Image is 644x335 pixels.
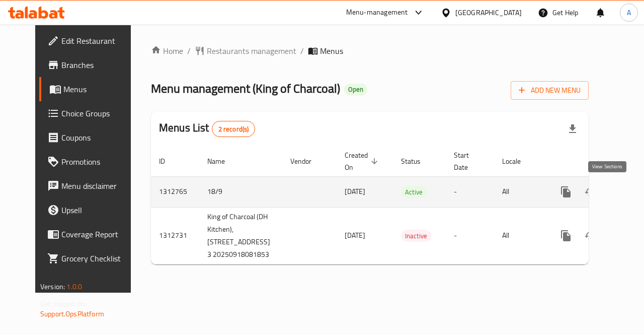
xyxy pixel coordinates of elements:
[519,84,581,97] span: Add New Menu
[207,155,238,167] span: Name
[39,150,143,174] a: Promotions
[40,280,65,293] span: Version:
[39,125,143,150] a: Coupons
[61,35,135,47] span: Edit Restaurant
[39,246,143,271] a: Grocery Checklist
[494,207,546,264] td: All
[151,207,199,264] td: 1312731
[446,207,494,264] td: -
[454,149,482,173] span: Start Date
[554,224,578,248] button: more
[560,117,585,141] div: Export file
[61,252,135,264] span: Grocery Checklist
[195,45,296,57] a: Restaurants management
[446,176,494,207] td: -
[66,280,82,293] span: 1.0.0
[627,7,631,18] span: A
[39,53,143,77] a: Branches
[401,155,434,167] span: Status
[502,155,534,167] span: Locale
[159,155,178,167] span: ID
[39,198,143,222] a: Upsell
[290,155,325,167] span: Vendor
[63,83,135,95] span: Menus
[401,186,427,198] span: Active
[151,176,199,207] td: 1312765
[455,7,522,18] div: [GEOGRAPHIC_DATA]
[187,45,191,57] li: /
[151,45,589,57] nav: breadcrumb
[39,77,143,101] a: Menus
[61,131,135,144] span: Coupons
[401,230,431,242] span: Inactive
[61,180,135,192] span: Menu disclaimer
[345,185,365,198] span: [DATE]
[345,229,365,242] span: [DATE]
[344,85,367,94] span: Open
[344,84,367,96] div: Open
[39,222,143,246] a: Coverage Report
[40,297,87,310] span: Get support on:
[61,204,135,216] span: Upsell
[39,29,143,53] a: Edit Restaurant
[212,121,256,137] div: Total records count
[61,59,135,71] span: Branches
[345,149,381,173] span: Created On
[300,45,304,57] li: /
[199,176,282,207] td: 18/9
[320,45,343,57] span: Menus
[212,124,255,134] span: 2 record(s)
[401,186,427,198] div: Active
[61,156,135,168] span: Promotions
[39,174,143,198] a: Menu disclaimer
[554,180,578,204] button: more
[207,45,296,57] span: Restaurants management
[494,176,546,207] td: All
[61,107,135,119] span: Choice Groups
[151,77,340,100] span: Menu management ( King of Charcoal )
[199,207,282,264] td: King of Charcoal (DH Kitchen),[STREET_ADDRESS] 3 20250918081853
[40,307,104,320] a: Support.OpsPlatform
[511,81,589,100] button: Add New Menu
[159,120,255,137] h2: Menus List
[346,7,408,19] div: Menu-management
[578,224,602,248] button: Change Status
[61,228,135,240] span: Coverage Report
[39,101,143,125] a: Choice Groups
[151,45,183,57] a: Home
